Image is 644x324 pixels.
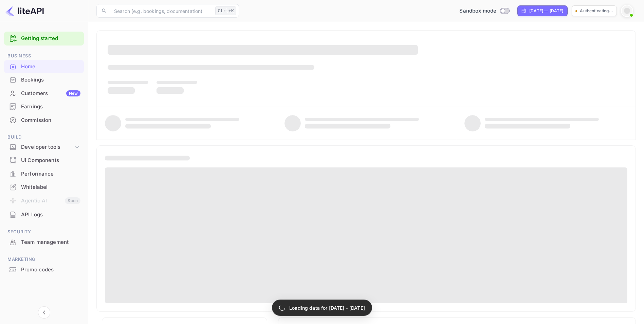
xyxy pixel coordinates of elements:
[289,304,365,311] p: Loading data for [DATE] - [DATE]
[459,7,496,15] span: Sandbox mode
[4,263,84,276] a: Promo codes
[21,238,80,246] div: Team management
[21,143,74,151] div: Developer tools
[5,5,44,16] img: LiteAPI logo
[4,73,84,86] a: Bookings
[4,208,84,221] div: API Logs
[457,7,512,15] div: Switch to Production mode
[21,211,80,219] div: API Logs
[4,73,84,87] div: Bookings
[4,52,84,60] span: Business
[21,116,80,124] div: Commission
[4,236,84,249] div: Team management
[4,87,84,100] a: CustomersNew
[529,8,563,14] div: [DATE] — [DATE]
[4,208,84,221] a: API Logs
[4,87,84,100] div: CustomersNew
[21,103,80,111] div: Earnings
[4,114,84,126] a: Commission
[4,256,84,263] span: Marketing
[21,76,80,84] div: Bookings
[21,35,80,42] a: Getting started
[4,236,84,248] a: Team management
[21,157,80,164] div: UI Components
[580,8,613,14] p: Authenticating...
[38,306,50,319] button: Collapse navigation
[21,183,80,191] div: Whitelabel
[4,228,84,236] span: Security
[110,4,213,18] input: Search (e.g. bookings, documentation)
[4,263,84,276] div: Promo codes
[21,266,80,274] div: Promo codes
[4,60,84,73] div: Home
[4,154,84,166] a: UI Components
[4,114,84,127] div: Commission
[21,170,80,178] div: Performance
[215,6,236,15] div: Ctrl+K
[4,100,84,113] div: Earnings
[4,181,84,193] a: Whitelabel
[4,32,84,46] div: Getting started
[4,154,84,167] div: UI Components
[4,141,84,153] div: Developer tools
[21,63,80,71] div: Home
[4,181,84,194] div: Whitelabel
[4,100,84,113] a: Earnings
[4,60,84,73] a: Home
[4,133,84,141] span: Build
[21,90,80,97] div: Customers
[66,90,80,96] div: New
[517,5,568,16] div: Click to change the date range period
[4,167,84,180] a: Performance
[4,167,84,181] div: Performance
